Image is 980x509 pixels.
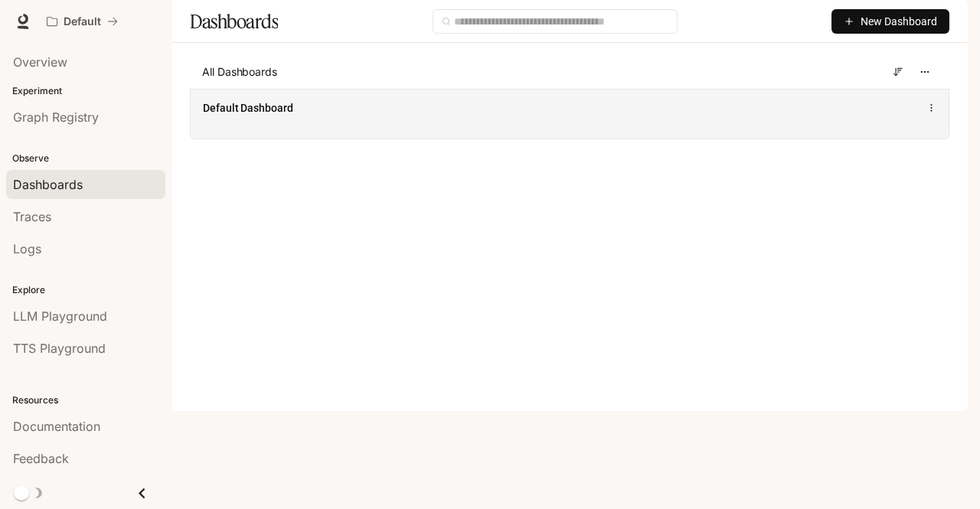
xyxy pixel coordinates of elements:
[190,6,278,37] h1: Dashboards
[861,13,937,30] span: New Dashboard
[64,15,101,28] p: Default
[40,6,125,37] button: All workspaces
[831,9,949,34] button: New Dashboard
[203,100,293,116] a: Default Dashboard
[202,64,277,80] span: All Dashboards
